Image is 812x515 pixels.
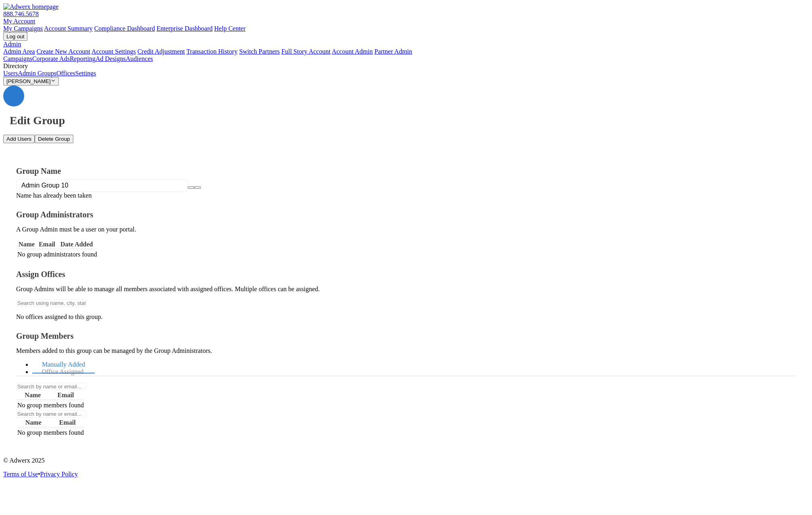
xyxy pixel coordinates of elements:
a: Create New Account [37,48,90,55]
a: Help Center [214,25,245,32]
td: No group members found [17,401,84,409]
a: Ad Designs [96,55,126,62]
button: [PERSON_NAME] [3,77,59,85]
button: Delete Group [35,135,73,143]
a: Switch Partners [239,48,280,55]
a: Account Admin [332,48,373,55]
span: [PERSON_NAME] [6,78,51,84]
span: Email [59,419,76,426]
h1: Edit Group [10,114,809,127]
a: Compliance Dashboard [94,25,155,32]
a: Offices [56,70,75,77]
input: Search by name or email... [16,410,87,418]
a: Full Story Account [281,48,330,55]
a: Privacy Policy [40,471,78,477]
h4: Assign Offices [16,270,796,279]
a: Terms of Use [3,471,38,477]
span: Email [57,392,74,398]
span: Email [39,241,55,248]
a: Corporate Ads [32,55,70,62]
button: Add Users [3,135,35,143]
a: My Account [3,18,35,25]
div: Name has already been taken [16,192,796,199]
input: Search using name, city, state, or address to filter office list [16,299,87,307]
p: Members added to this group can be managed by the Group Administrators. [16,347,796,354]
a: Settings [75,70,96,77]
div: Directory [3,63,809,70]
span: Name [19,241,35,248]
a: Reporting [70,55,96,62]
p: No offices assigned to this group. [16,313,796,321]
a: Credit Adjustment [137,48,185,55]
a: Account Settings [91,48,136,55]
a: Admin Groups [18,70,56,77]
input: Search by name or email... [16,383,87,390]
a: Partner Admin [374,48,412,55]
span: Name [25,392,41,398]
a: Transaction History [186,48,237,55]
p: A Group Admin must be a user on your portal. [16,226,796,233]
span: Name [25,419,42,426]
h4: Group Name [16,167,796,176]
div: • [3,471,809,478]
span: Date Added [60,241,93,248]
a: Account Summary [44,25,92,32]
a: Admin Area [3,48,35,55]
a: Admin [3,41,21,48]
a: Manually Added [32,356,95,373]
td: No group members found [17,428,84,437]
a: Audiences [126,55,153,62]
a: 888.746.5678 [3,10,39,17]
a: Users [3,70,18,77]
a: Enterprise Dashboard [156,25,212,32]
a: Campaigns [3,55,32,62]
td: No group administrators found [17,250,98,259]
input: Log out [3,32,27,41]
a: My Campaigns [3,25,43,32]
img: Adwerx [3,3,58,10]
p: Group Admins will be able to manage all members associated with assigned offices. Multiple office... [16,286,796,293]
p: © Adwerx 2025 [3,457,809,464]
h4: Group Members [16,332,796,341]
a: Office Assigned [32,363,93,381]
h4: Group Administrators [16,210,796,219]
